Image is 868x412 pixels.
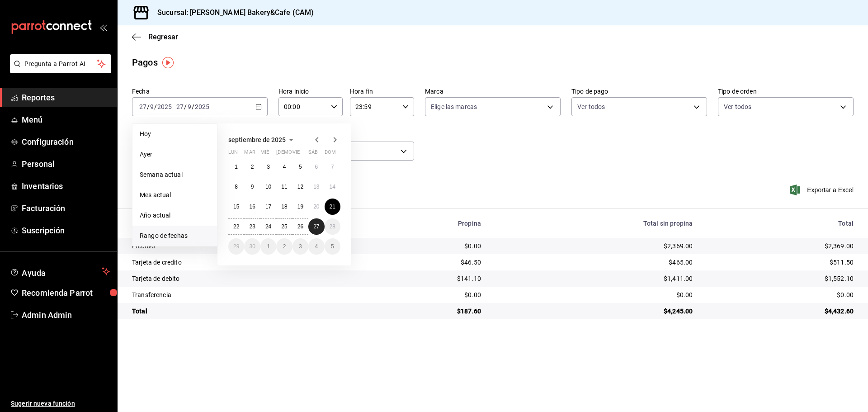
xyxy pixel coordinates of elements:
[140,231,210,241] span: Rango de fechas
[577,102,605,111] span: Ver todos
[308,149,318,159] abbr: sábado
[157,103,172,110] input: ----
[176,103,184,110] input: --
[132,274,354,283] div: Tarjeta de debito
[308,238,324,255] button: 4 de octubre de 2025
[265,184,271,190] abbr: 10 de septiembre de 2025
[132,88,268,95] label: Fecha
[325,238,340,255] button: 5 de octubre de 2025
[154,103,157,110] span: /
[315,243,318,250] abbr: 4 de octubre de 2025
[276,199,292,215] button: 18 de septiembre de 2025
[132,56,158,69] div: Pagos
[228,159,244,175] button: 1 de septiembre de 2025
[325,218,340,235] button: 28 de septiembre de 2025
[495,307,693,316] div: $4,245.00
[249,204,255,210] abbr: 16 de septiembre de 2025
[260,218,276,235] button: 24 de septiembre de 2025
[265,223,271,230] abbr: 24 de septiembre de 2025
[132,307,354,316] div: Total
[297,223,303,230] abbr: 26 de septiembre de 2025
[139,103,147,110] input: --
[425,88,561,95] label: Marca
[283,243,286,250] abbr: 2 de octubre de 2025
[260,238,276,255] button: 1 de octubre de 2025
[495,220,693,227] div: Total sin propina
[267,164,270,170] abbr: 3 de septiembre de 2025
[194,103,210,110] input: ----
[132,258,354,267] div: Tarjeta de credito
[11,399,110,408] span: Sugerir nueva función
[368,290,481,299] div: $0.00
[313,223,319,230] abbr: 27 de septiembre de 2025
[244,199,260,215] button: 16 de septiembre de 2025
[140,170,210,180] span: Semana actual
[140,150,210,159] span: Ayer
[244,179,260,195] button: 9 de septiembre de 2025
[140,211,210,220] span: Año actual
[22,114,110,126] span: Menú
[251,184,254,190] abbr: 9 de septiembre de 2025
[233,204,239,210] abbr: 15 de septiembre de 2025
[313,184,319,190] abbr: 13 de septiembre de 2025
[278,88,343,95] label: Hora inicio
[22,91,110,104] span: Reportes
[368,242,481,251] div: $0.00
[313,204,319,210] abbr: 20 de septiembre de 2025
[192,103,194,110] span: /
[260,179,276,195] button: 10 de septiembre de 2025
[22,136,110,148] span: Configuración
[162,57,174,68] img: Tooltip marker
[147,103,150,110] span: /
[325,159,340,175] button: 7 de septiembre de 2025
[233,243,239,250] abbr: 29 de septiembre de 2025
[150,103,154,110] input: --
[233,223,239,230] abbr: 22 de septiembre de 2025
[495,274,693,283] div: $1,411.00
[249,243,255,250] abbr: 30 de septiembre de 2025
[140,129,210,139] span: Hoy
[260,159,276,175] button: 3 de septiembre de 2025
[276,238,292,255] button: 2 de octubre de 2025
[308,179,324,195] button: 13 de septiembre de 2025
[24,59,97,69] span: Pregunta a Parrot AI
[276,149,330,159] abbr: jueves
[495,258,693,267] div: $465.00
[308,199,324,215] button: 20 de septiembre de 2025
[281,223,287,230] abbr: 25 de septiembre de 2025
[299,164,302,170] abbr: 5 de septiembre de 2025
[244,159,260,175] button: 2 de septiembre de 2025
[244,149,255,159] abbr: martes
[228,179,244,195] button: 8 de septiembre de 2025
[10,54,111,73] button: Pregunta a Parrot AI
[297,204,303,210] abbr: 19 de septiembre de 2025
[267,243,270,250] abbr: 1 de octubre de 2025
[6,66,111,75] a: Pregunta a Parrot AI
[150,7,314,18] h3: Sucursal: [PERSON_NAME] Bakery&Cafe (CAM)
[330,184,335,190] abbr: 14 de septiembre de 2025
[495,242,693,251] div: $2,369.00
[368,274,481,283] div: $141.10
[22,309,110,321] span: Admin Admin
[315,164,318,170] abbr: 6 de septiembre de 2025
[281,184,287,190] abbr: 11 de septiembre de 2025
[368,258,481,267] div: $46.50
[308,159,324,175] button: 6 de septiembre de 2025
[132,33,178,41] button: Regresar
[244,238,260,255] button: 30 de septiembre de 2025
[265,204,271,210] abbr: 17 de septiembre de 2025
[431,102,477,111] span: Elige las marcas
[244,218,260,235] button: 23 de septiembre de 2025
[228,134,297,145] button: septiembre de 2025
[148,33,178,41] span: Regresar
[292,159,308,175] button: 5 de septiembre de 2025
[292,218,308,235] button: 26 de septiembre de 2025
[299,243,302,250] abbr: 3 de octubre de 2025
[184,103,187,110] span: /
[292,238,308,255] button: 3 de octubre de 2025
[228,199,244,215] button: 15 de septiembre de 2025
[260,199,276,215] button: 17 de septiembre de 2025
[22,202,110,214] span: Facturación
[292,149,300,159] abbr: viernes
[368,307,481,316] div: $187.60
